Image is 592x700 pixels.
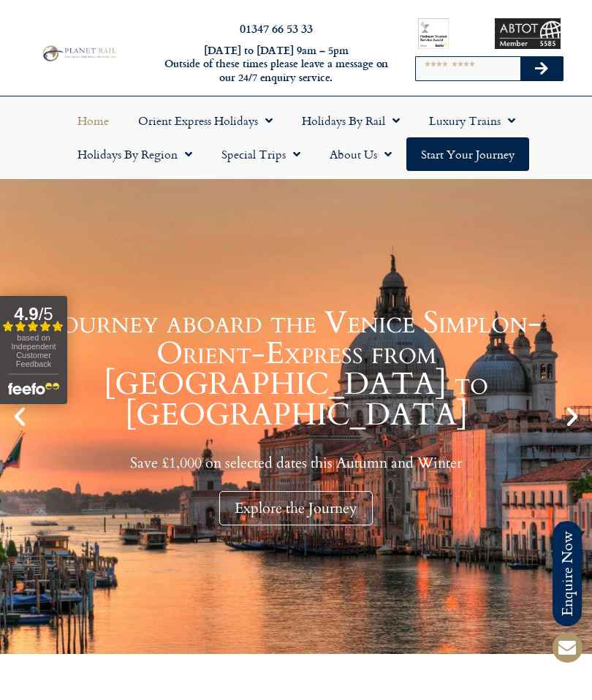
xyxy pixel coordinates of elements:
a: Special Trips [207,137,315,171]
button: Search [520,57,563,80]
p: Save £1,000 on selected dates this Autumn and Winter [37,454,555,472]
a: Orient Express Holidays [124,104,287,137]
a: 01347 66 53 33 [240,20,313,37]
a: About Us [315,137,406,171]
a: Start your Journey [406,137,529,171]
img: Planet Rail Train Holidays Logo [39,44,118,64]
a: Luxury Trains [414,104,530,137]
div: Previous slide [7,404,32,429]
a: Home [63,104,124,137]
h1: Journey aboard the Venice Simplon-Orient-Express from [GEOGRAPHIC_DATA] to [GEOGRAPHIC_DATA] [37,308,555,430]
a: Holidays by Rail [287,104,414,137]
a: Holidays by Region [63,137,207,171]
nav: Menu [7,104,585,171]
div: Next slide [560,404,585,429]
h6: [DATE] to [DATE] 9am – 5pm Outside of these times please leave a message on our 24/7 enquiry serv... [162,44,391,85]
div: Explore the Journey [219,491,373,525]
